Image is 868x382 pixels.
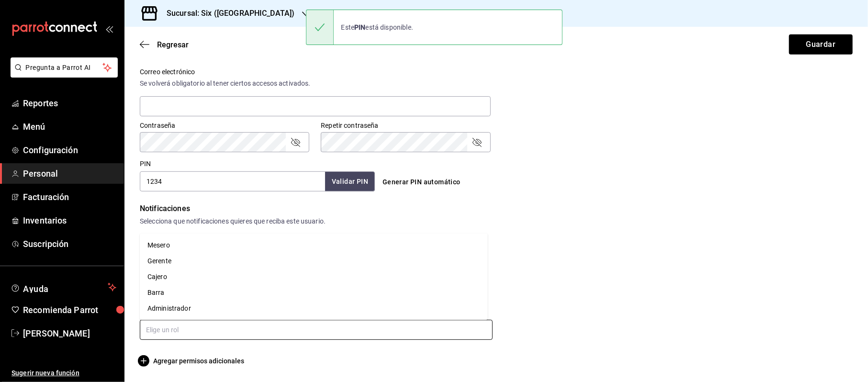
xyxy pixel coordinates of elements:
[26,63,103,73] span: Pregunta a Parrot AI
[140,171,325,191] input: 3 a 6 dígitos
[159,8,294,19] h3: Sucursal: Six ([GEOGRAPHIC_DATA])
[140,269,488,285] li: Cajero
[157,40,189,49] span: Regresar
[105,25,113,33] button: open_drawer_menu
[23,303,116,316] span: Recomienda Parrot
[23,97,116,110] span: Reportes
[471,136,483,148] button: passwordField
[140,253,488,269] li: Gerente
[140,355,244,367] button: Agregar permisos adicionales
[11,57,118,78] button: Pregunta a Parrot AI
[140,299,853,312] div: Roles
[789,34,853,55] button: Guardar
[140,203,853,214] div: Notificaciones
[334,17,421,38] div: Este está disponible.
[23,214,116,227] span: Inventarios
[7,69,118,79] a: Pregunta a Parrot AI
[140,285,488,301] li: Barra
[140,79,491,89] div: Se volverá obligatorio al tener ciertos accesos activados.
[354,23,365,31] strong: PIN
[23,281,104,293] span: Ayuda
[325,172,375,191] button: Validar PIN
[379,173,464,191] button: Generar PIN automático
[140,40,189,49] button: Regresar
[23,237,116,250] span: Suscripción
[140,161,151,168] label: PIN
[140,320,493,340] input: Elige un rol
[11,368,116,378] span: Sugerir nueva función
[140,69,491,76] label: Correo electrónico
[140,123,309,129] label: Contraseña
[140,237,488,253] li: Mesero
[321,123,490,129] label: Repetir contraseña
[23,120,116,133] span: Menú
[23,327,116,340] span: [PERSON_NAME]
[140,301,488,316] li: Administrador
[140,216,853,226] div: Selecciona que notificaciones quieres que reciba este usuario.
[23,167,116,180] span: Personal
[23,144,116,157] span: Configuración
[290,136,301,148] button: passwordField
[23,191,116,203] span: Facturación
